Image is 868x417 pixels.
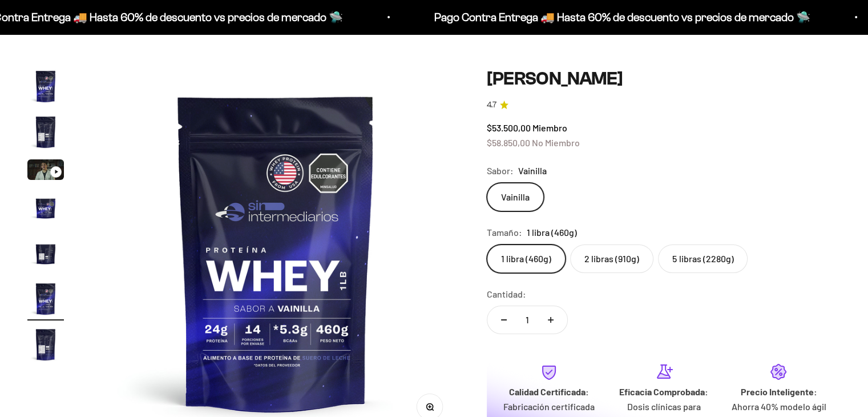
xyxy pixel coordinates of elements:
button: Reducir cantidad [487,306,520,334]
span: $58.850,00 [487,137,530,148]
img: Proteína Whey - Vainilla [27,114,64,150]
a: 4.74.7 de 5.0 estrellas [487,99,841,111]
img: Proteína Whey - Vainilla [27,326,64,363]
img: Proteína Whey - Vainilla [27,280,64,317]
button: Ir al artículo 6 [27,280,64,320]
legend: Tamaño: [487,225,522,240]
span: Miembro [532,122,567,133]
p: Pago Contra Entrega 🚚 Hasta 60% de descuento vs precios de mercado 🛸 [432,8,808,26]
button: Ir al artículo 1 [27,68,64,108]
strong: Eficacia Comprobada: [619,386,708,397]
strong: Calidad Certificada: [509,386,589,397]
img: Proteína Whey - Vainilla [27,189,64,226]
img: Proteína Whey - Vainilla [27,235,64,271]
label: Cantidad: [487,287,526,302]
button: Ir al artículo 5 [27,235,64,275]
h1: [PERSON_NAME] [487,68,841,90]
span: 1 libra (460g) [527,225,577,240]
img: Proteína Whey - Vainilla [27,68,64,105]
legend: Sabor: [487,163,514,178]
span: No Miembro [532,137,580,148]
span: $53.500,00 [487,122,531,133]
button: Ir al artículo 7 [27,326,64,366]
button: Ir al artículo 2 [27,114,64,154]
button: Ir al artículo 4 [27,189,64,229]
button: Ir al artículo 3 [27,159,64,183]
strong: Precio Inteligente: [740,386,817,397]
span: Vainilla [518,163,547,178]
button: Aumentar cantidad [534,306,567,334]
span: 4.7 [487,99,496,111]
